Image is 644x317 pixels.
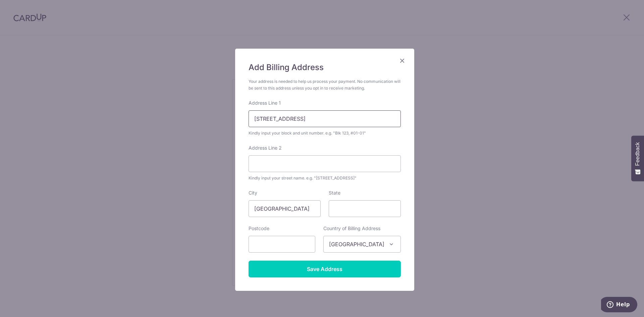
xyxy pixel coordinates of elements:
label: Address Line 1 [249,100,281,106]
button: Feedback - Show survey [631,136,644,181]
div: Kindly input your block and unit number. e.g. "Blk 123, #01-01" [249,130,401,137]
span: Singapore [324,236,400,252]
label: Postcode [249,225,269,232]
input: Save Address [249,261,401,277]
span: Singapore [323,236,401,253]
div: Kindly input your street name. e.g. "[STREET_ADDRESS]" [249,175,401,181]
label: City [249,190,257,196]
label: State [329,190,340,196]
span: Feedback [635,142,641,166]
div: Your address is needed to help us process your payment. No communication will be sent to this add... [249,78,401,92]
label: Address Line 2 [249,145,282,151]
button: Close [398,57,406,65]
label: Country of Billing Address [323,225,380,232]
iframe: Opens a widget where you can find more information [601,297,637,314]
h5: Add Billing Address [249,62,401,73]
